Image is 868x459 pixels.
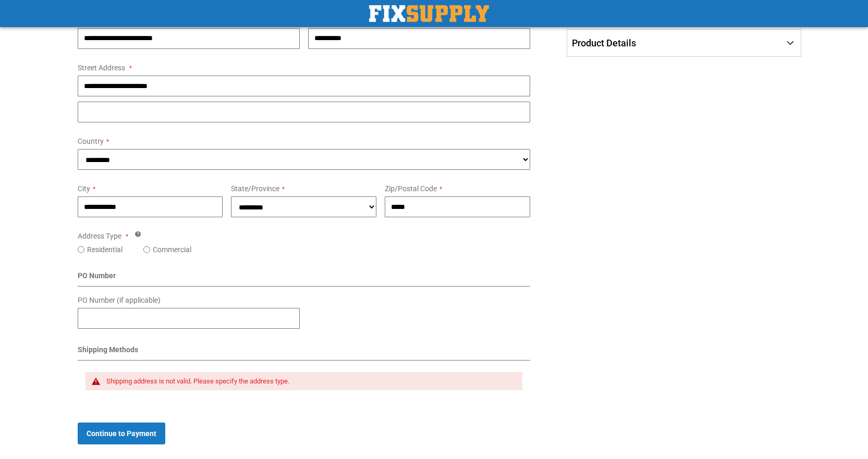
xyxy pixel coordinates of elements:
span: Continue to Payment [87,429,156,438]
a: store logo [369,5,489,22]
span: Country [78,137,104,145]
div: Shipping address is not valid. Please specify the address type. [106,377,512,386]
span: PO Number (if applicable) [78,296,161,304]
img: Fix Industrial Supply [369,5,489,22]
label: Residential [87,244,123,255]
span: Product Details [572,38,636,48]
label: Commercial [153,244,191,255]
span: Zip/Postal Code [385,184,437,193]
button: Continue to Payment [78,423,165,444]
span: City [78,184,90,193]
div: PO Number [78,270,531,287]
span: Street Address [78,64,125,72]
div: Shipping Methods [78,344,531,361]
span: State/Province [231,184,279,193]
span: Address Type [78,232,121,240]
